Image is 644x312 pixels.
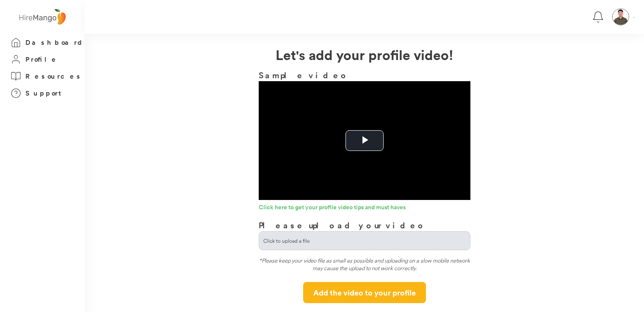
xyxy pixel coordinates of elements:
[259,69,470,81] h3: Sample video
[259,81,470,200] div: Video Player
[25,88,65,99] h3: Support
[85,44,644,65] h2: Let's add your profile video!
[613,9,629,25] img: Glen%20Ordonez.jpeg.png
[633,17,635,18] img: Vector
[259,204,470,213] a: Click here to get your profile video tips and must haves
[25,37,85,48] h3: Dashboard
[259,257,470,276] div: *Please keep your video file as small as possible and uploading on a slow mobile network may caus...
[25,71,83,82] h3: Resources
[17,7,68,27] img: logo%20-%20hiremango%20gray.png
[303,282,426,303] button: Add the video to your profile
[259,219,426,231] h3: Please upload your video
[25,54,58,65] h3: Profile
